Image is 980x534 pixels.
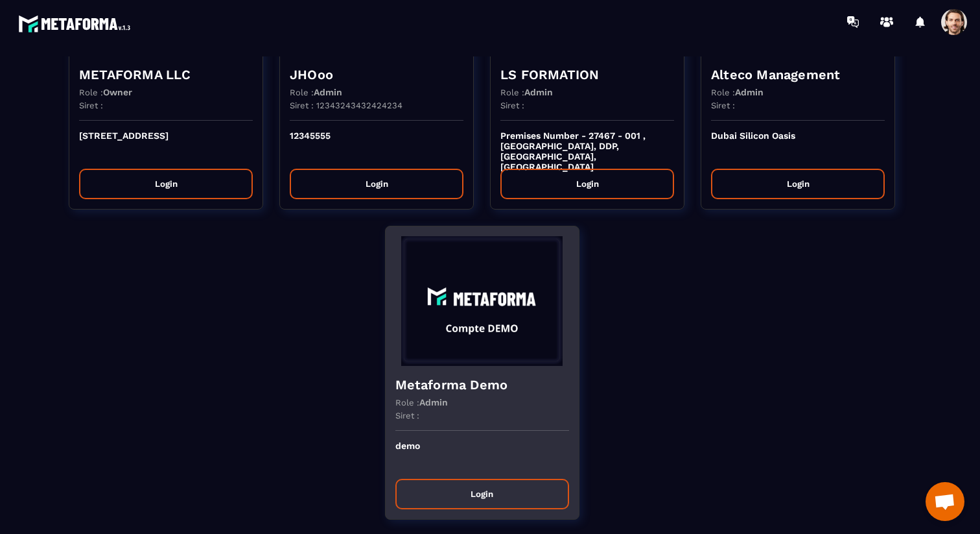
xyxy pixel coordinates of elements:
[711,66,885,84] h4: Alteco Management
[711,87,764,97] p: Role :
[79,169,253,199] button: Login
[735,87,764,97] span: Admin
[103,87,132,97] span: Owner
[290,87,342,97] p: Role :
[79,87,132,97] p: Role :
[500,130,674,159] p: Premises Number - 27467 - 001 , [GEOGRAPHIC_DATA], DDP, [GEOGRAPHIC_DATA], [GEOGRAPHIC_DATA]
[500,66,674,84] h4: LS FORMATION
[524,87,553,97] span: Admin
[290,169,463,199] button: Login
[290,130,463,159] p: 12345555
[711,169,885,199] button: Login
[711,101,735,110] p: Siret :
[500,87,553,97] p: Role :
[395,479,569,509] button: Login
[395,376,569,394] h4: Metaforma Demo
[395,397,448,407] p: Role :
[290,101,402,110] p: Siret : 12343243432424234
[290,66,463,84] h4: JHOoo
[395,236,569,366] img: funnel-background
[395,441,569,469] p: demo
[500,169,674,199] button: Login
[395,411,419,420] p: Siret :
[79,66,253,84] h4: METAFORMA LLC
[711,130,885,159] p: Dubai Silicon Oasis
[419,397,448,407] span: Admin
[926,482,964,521] div: Ouvrir le chat
[500,101,524,110] p: Siret :
[18,12,135,36] img: logo
[79,130,253,159] p: [STREET_ADDRESS]
[79,101,103,110] p: Siret :
[314,87,342,97] span: Admin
